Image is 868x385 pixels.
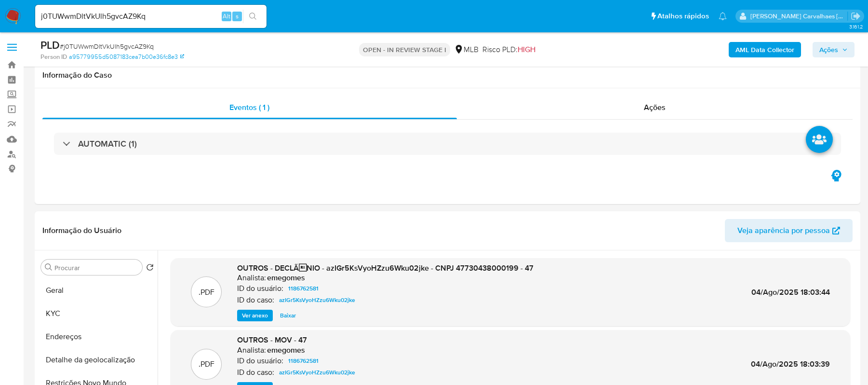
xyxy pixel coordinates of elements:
[40,37,60,53] b: PLD
[280,311,296,320] span: Baixar
[54,133,841,155] div: AUTOMATIC (1)
[146,263,154,274] button: Retornar ao pedido padrão
[750,12,848,21] p: sara.carvalhaes@mercadopago.com.br
[279,367,355,378] span: azIGr5KsVyoHZzu6Wku02jke
[454,44,479,55] div: MLB
[69,53,184,61] a: a95779955d5087183cea7b00e36fc8e3
[40,53,67,61] b: Person ID
[236,12,239,21] span: s
[275,367,359,378] a: azIGr5KsVyoHZzu6Wku02jke
[719,12,727,20] a: Notificações
[279,294,355,306] span: azIGr5KsVyoHZzu6Wku02jke
[518,44,535,55] span: HIGH
[237,334,307,345] span: OUTROS - MOV - 47
[644,102,666,113] span: Ações
[751,358,830,370] span: 04/Ago/2025 18:03:39
[288,283,319,294] span: 1186762581
[657,11,709,21] span: Atalhos rápidos
[37,325,158,348] button: Endereços
[237,356,283,366] p: ID do usuário:
[725,219,853,242] button: Veja aparência por pessoa
[729,42,801,57] button: AML Data Collector
[735,42,794,57] b: AML Data Collector
[284,283,322,294] a: 1186762581
[237,295,274,305] p: ID do caso:
[37,302,158,325] button: KYC
[359,43,450,56] p: OPEN - IN REVIEW STAGE I
[237,284,283,293] p: ID do usuário:
[37,279,158,302] button: Geral
[737,219,830,242] span: Veja aparência por pessoa
[229,102,269,113] span: Eventos ( 1 )
[237,345,266,355] p: Analista:
[275,294,359,306] a: azIGr5KsVyoHZzu6Wku02jke
[242,311,268,320] span: Ver anexo
[42,226,121,235] h1: Informação do Usuário
[275,310,301,321] button: Baixar
[243,10,263,23] button: search-icon
[45,263,53,271] button: Procurar
[237,262,534,274] span: OUTROS - DECLÃNIO - azIGr5KsVyoHZzu6Wku02jke - CNPJ 47730438000199 - 47
[237,273,266,283] p: Analista:
[199,359,214,370] p: .PDF
[284,355,322,367] a: 1186762581
[813,42,855,57] button: Ações
[35,10,267,23] input: Pesquise usuários ou casos...
[54,263,138,272] input: Procurar
[199,287,214,298] p: .PDF
[37,348,158,371] button: Detalhe da geolocalização
[288,355,319,367] span: 1186762581
[60,41,154,51] span: # j0TUWwmDltVkUlh5gvcAZ9Kq
[851,11,861,21] a: Sair
[223,12,230,21] span: Alt
[42,70,853,80] h1: Informação do Caso
[237,310,273,321] button: Ver anexo
[267,345,305,355] h6: emegomes
[751,287,830,298] span: 04/Ago/2025 18:03:44
[819,42,838,57] span: Ações
[482,44,535,55] span: Risco PLD:
[267,273,305,283] h6: emegomes
[78,138,137,149] h3: AUTOMATIC (1)
[237,368,274,377] p: ID do caso:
